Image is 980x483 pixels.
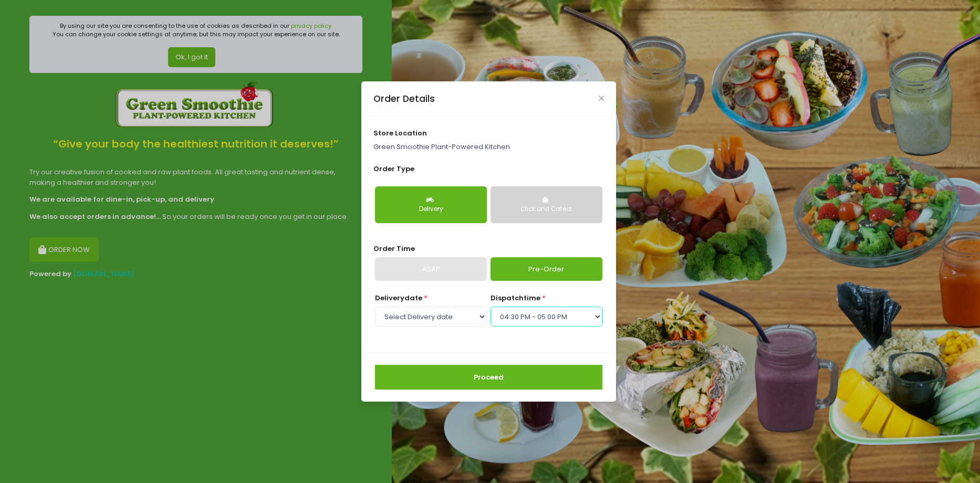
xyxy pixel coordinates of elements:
[491,186,602,223] button: Click and Collect
[491,293,540,303] span: dispatch time
[375,293,422,303] span: Delivery date
[375,186,487,223] button: Delivery
[373,244,415,254] span: Order Time
[599,96,604,101] button: Close
[373,128,427,138] span: store location
[373,92,435,106] div: Order Details
[373,164,414,174] span: Order Type
[382,205,479,214] div: Delivery
[491,257,602,281] a: Pre-Order
[498,205,595,214] div: Click and Collect
[373,142,604,152] p: Green Smoothie Plant-Powered Kitchen
[375,365,602,390] button: Proceed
